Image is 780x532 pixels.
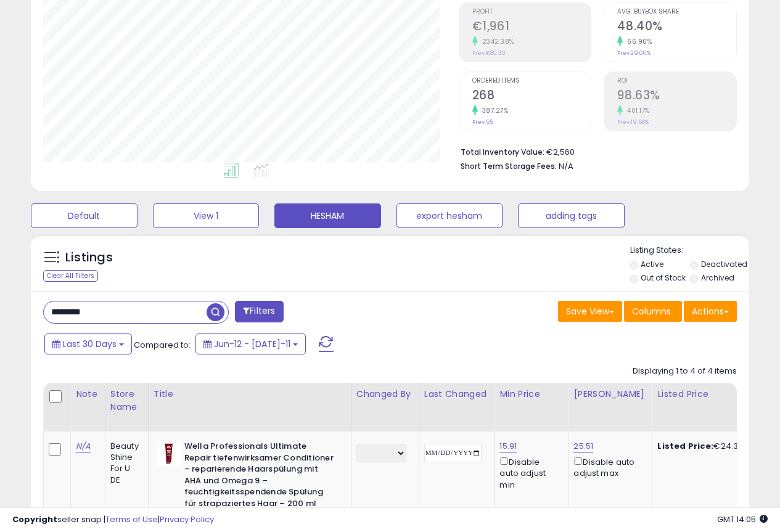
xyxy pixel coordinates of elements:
[396,203,503,228] button: export hesham
[461,144,728,158] li: €2,560
[701,259,747,269] label: Deactivated
[472,49,506,57] small: Prev: €80.30
[617,49,651,57] small: Prev: 29.00%
[641,259,663,269] label: Active
[623,106,650,115] small: 401.17%
[65,249,113,266] h5: Listings
[518,203,625,228] button: adding tags
[157,441,181,465] img: 31bh8rWKd6L._SL40_.jpg
[31,203,138,228] button: Default
[472,118,493,126] small: Prev: 55
[235,301,283,322] button: Filters
[472,19,591,36] h2: €1,961
[617,118,649,126] small: Prev: 19.68%
[419,383,495,432] th: CSV column name: cust_attr_1_Last Changed
[701,272,734,283] label: Archived
[160,514,214,525] a: Privacy Policy
[573,388,647,401] div: [PERSON_NAME]
[573,440,593,452] a: 25.51
[43,270,98,282] div: Clear All Filters
[472,88,591,105] h2: 268
[472,9,591,15] span: Profit
[105,514,158,525] a: Terms of Use
[461,147,544,157] b: Total Inventory Value:
[617,78,736,84] span: ROI
[44,334,132,354] button: Last 30 Days
[559,160,573,172] span: N/A
[12,514,57,525] strong: Copyright
[630,245,749,256] p: Listing States:
[184,441,334,512] b: Wella Professionals Ultimate Repair tiefenwirksamer Conditioner – reparierende Haarspülung mit AH...
[499,455,559,491] div: Disable auto adjust min
[684,301,737,322] button: Actions
[154,388,346,401] div: Title
[558,301,622,322] button: Save View
[617,88,736,105] h2: 98.63%
[134,339,191,351] span: Compared to:
[110,388,143,414] div: Store Name
[214,338,290,350] span: Jun-12 - [DATE]-11
[76,440,91,452] a: N/A
[617,9,736,15] span: Avg. Buybox Share
[63,338,117,350] span: Last 30 Days
[717,514,768,525] span: 2025-08-11 14:05 GMT
[633,366,737,377] div: Displaying 1 to 4 of 4 items
[499,440,517,452] a: 15.91
[657,441,760,452] div: €24.35
[478,37,514,46] small: 2342.38%
[573,455,642,479] div: Disable auto adjust max
[356,388,414,401] div: Changed by
[499,388,563,401] div: Min Price
[657,440,713,452] b: Listed Price:
[478,106,509,115] small: 387.27%
[641,272,686,283] label: Out of Stock
[617,19,736,36] h2: 48.40%
[623,37,652,46] small: 66.90%
[632,305,671,317] span: Columns
[12,514,214,526] div: seller snap | |
[76,388,100,401] div: Note
[351,383,419,432] th: CSV column name: cust_attr_2_Changed by
[153,203,260,228] button: View 1
[461,161,557,171] b: Short Term Storage Fees:
[472,78,591,84] span: Ordered Items
[424,388,490,401] div: Last Changed
[110,441,139,486] div: Beauty Shine For U DE
[274,203,381,228] button: HESHAM
[657,388,764,401] div: Listed Price
[624,301,682,322] button: Columns
[195,334,306,354] button: Jun-12 - [DATE]-11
